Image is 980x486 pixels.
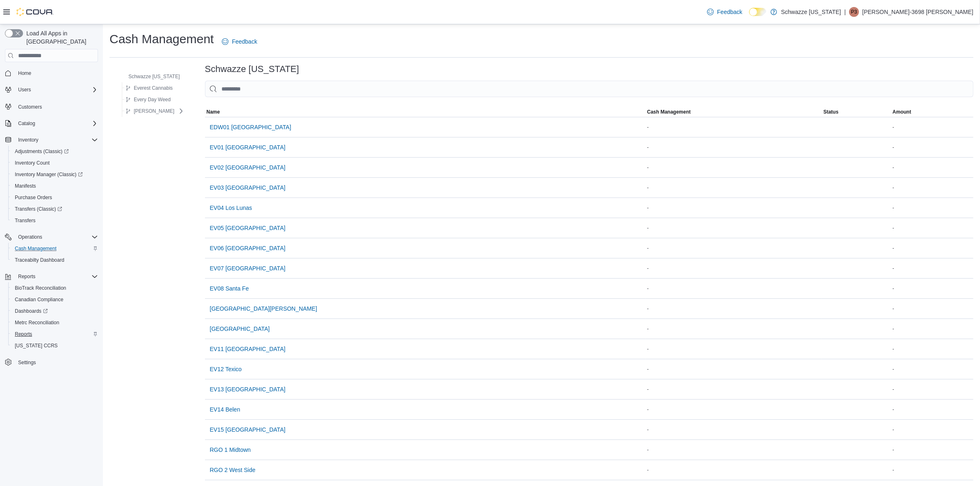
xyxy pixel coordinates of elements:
span: Inventory Count [15,160,50,166]
a: Reports [12,329,35,339]
a: Dashboards [12,306,51,316]
div: - [891,142,973,152]
span: Reports [15,331,32,337]
span: EV06 [GEOGRAPHIC_DATA] [210,244,286,252]
div: - [891,364,973,374]
span: BioTrack Reconciliation [12,283,98,293]
p: Schwazze [US_STATE] [781,7,841,17]
a: [US_STATE] CCRS [12,341,61,351]
div: - [891,223,973,233]
span: Adjustments (Classic) [12,146,98,156]
input: This is a search bar. As you type, the results lower in the page will automatically filter. [205,81,973,97]
span: Home [18,70,31,77]
span: EV03 [GEOGRAPHIC_DATA] [210,184,286,192]
button: Customers [2,100,101,112]
a: Customers [15,102,45,112]
a: Metrc Reconciliation [12,318,63,328]
span: Inventory Count [12,158,98,168]
button: BioTrack Reconciliation [8,282,101,294]
span: Reports [15,272,98,281]
div: - [891,324,973,334]
span: Cash Management [12,244,98,253]
a: Feedback [704,4,745,20]
button: [US_STATE] CCRS [8,340,101,351]
div: - [891,284,973,293]
nav: Complex example [5,64,98,390]
button: EDW01 [GEOGRAPHIC_DATA] [207,119,295,135]
span: Users [15,85,98,95]
button: Users [2,84,101,95]
span: Transfers (Classic) [12,204,98,214]
a: BioTrack Reconciliation [12,283,70,293]
button: Reports [15,272,39,281]
button: Everest Cannabis [122,83,176,93]
button: Amount [891,107,973,117]
span: Users [18,86,31,93]
span: Canadian Compliance [12,295,98,305]
button: EV02 [GEOGRAPHIC_DATA] [207,159,289,176]
img: Cova [16,8,54,16]
span: Operations [15,232,98,242]
div: - [645,142,822,152]
div: - [891,445,973,455]
a: Dashboards [8,305,101,317]
a: Settings [15,358,39,367]
span: Reports [18,273,35,280]
a: Manifests [12,181,39,191]
span: Everest Cannabis [134,85,173,91]
div: - [645,465,822,475]
div: - [645,384,822,394]
button: Transfers [8,215,101,226]
button: Metrc Reconciliation [8,317,101,328]
button: Traceabilty Dashboard [8,254,101,266]
h3: Schwazze [US_STATE] [205,64,299,74]
span: EV14 Belen [210,405,240,414]
div: - [891,263,973,273]
span: BioTrack Reconciliation [15,285,66,291]
div: - [891,405,973,414]
span: P3 [851,7,857,17]
button: RGO 2 West Side [207,462,259,478]
span: Traceabilty Dashboard [12,255,98,265]
span: EV02 [GEOGRAPHIC_DATA] [210,163,286,172]
span: Purchase Orders [15,194,52,201]
span: Manifests [12,181,98,191]
button: Operations [15,232,46,242]
span: Catalog [15,119,98,128]
span: EV07 [GEOGRAPHIC_DATA] [210,264,286,272]
div: - [891,344,973,354]
button: EV08 Santa Fe [207,280,252,297]
span: RGO 2 West Side [210,466,256,474]
a: Transfers (Classic) [8,203,101,215]
span: [US_STATE] CCRS [15,342,58,349]
span: Name [207,109,220,115]
a: Adjustments (Classic) [8,146,101,157]
button: EV03 [GEOGRAPHIC_DATA] [207,179,289,196]
div: - [645,445,822,455]
span: Reports [12,329,98,339]
a: Home [15,68,35,78]
span: Metrc Reconciliation [12,318,98,328]
span: Dashboards [15,308,48,314]
span: Transfers (Classic) [15,206,62,212]
button: EV14 Belen [207,401,244,418]
button: Purchase Orders [8,192,101,203]
span: Feedback [717,8,742,16]
div: - [891,163,973,172]
button: Reports [2,271,101,282]
span: Amount [893,109,911,115]
div: - [645,223,822,233]
span: Manifests [15,183,36,189]
span: Load All Apps in [GEOGRAPHIC_DATA] [23,29,98,46]
a: Cash Management [12,244,60,253]
div: Pedro-3698 Salazar [849,7,859,17]
div: - [891,243,973,253]
span: Schwazze [US_STATE] [128,73,180,80]
input: Dark Mode [749,8,766,16]
a: Adjustments (Classic) [12,146,72,156]
a: Inventory Count [12,158,53,168]
div: - [645,344,822,354]
div: - [645,263,822,273]
span: Customers [18,104,42,110]
div: - [891,465,973,475]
